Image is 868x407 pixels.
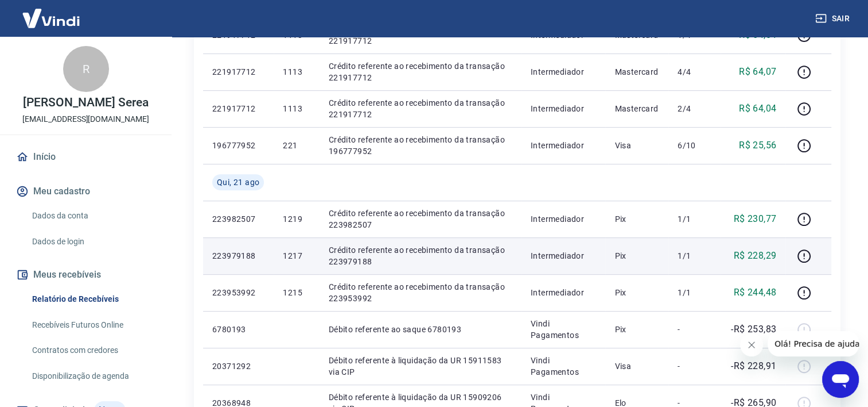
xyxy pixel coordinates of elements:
[739,102,776,116] p: R$ 64,04
[329,97,512,120] p: Crédito referente ao recebimento da transação 221917712
[614,287,659,298] p: Pix
[329,208,512,231] p: Crédito referente ao recebimento da transação 223982507
[531,318,597,341] p: Vindi Pagamentos
[212,66,264,78] p: 221917712
[531,140,597,151] p: Intermediador
[329,60,512,83] p: Crédito referente ao recebimento da transação 221917712
[614,250,659,262] p: Pix
[822,361,859,398] iframe: Botão para abrir a janela de mensagens
[28,204,158,228] a: Dados da conta
[14,179,158,204] button: Meu cadastro
[217,176,259,188] span: Qui, 21 ago
[28,287,158,311] a: Relatório de Recebíveis
[678,140,711,151] p: 6/10
[28,313,158,337] a: Recebíveis Futuros Online
[28,364,158,388] a: Disponibilização de agenda
[678,213,711,225] p: 1/1
[614,324,659,335] p: Pix
[531,250,597,262] p: Intermediador
[283,103,310,114] p: 1113
[531,213,597,225] p: Intermediador
[329,134,512,157] p: Crédito referente ao recebimento da transação 196777952
[614,103,659,114] p: Mastercard
[14,262,158,287] button: Meus recebíveis
[531,355,597,378] p: Vindi Pagamentos
[678,287,711,298] p: 1/1
[212,250,264,262] p: 223979188
[28,339,158,362] a: Contratos com credores
[212,103,264,114] p: 221917712
[734,249,777,263] p: R$ 228,29
[531,103,597,114] p: Intermediador
[14,144,158,170] a: Início
[731,322,776,336] p: -R$ 253,83
[23,97,148,109] p: [PERSON_NAME] Serea
[768,331,859,356] iframe: Mensagem da empresa
[678,103,711,114] p: 2/4
[212,287,264,298] p: 223953992
[283,140,310,151] p: 221
[678,250,711,262] p: 1/1
[731,359,776,373] p: -R$ 228,91
[63,46,109,92] div: R
[329,324,512,335] p: Débito referente ao saque 6780193
[329,244,512,267] p: Crédito referente ao recebimento da transação 223979188
[678,324,711,335] p: -
[614,66,659,78] p: Mastercard
[283,250,310,262] p: 1217
[329,355,512,378] p: Débito referente à liquidação da UR 15911583 via CIP
[212,140,264,151] p: 196777952
[678,360,711,372] p: -
[678,66,711,78] p: 4/4
[283,213,310,225] p: 1219
[212,360,264,372] p: 20371292
[531,66,597,78] p: Intermediador
[22,113,149,125] p: [EMAIL_ADDRESS][DOMAIN_NAME]
[283,66,310,78] p: 1113
[329,281,512,304] p: Crédito referente ao recebimento da transação 223953992
[813,8,854,29] button: Sair
[212,213,264,225] p: 223982507
[14,1,88,36] img: Vindi
[283,287,310,298] p: 1215
[740,333,763,356] iframe: Fechar mensagem
[739,65,776,79] p: R$ 64,07
[7,8,96,17] span: Olá! Precisa de ajuda?
[28,230,158,254] a: Dados de login
[734,212,777,226] p: R$ 230,77
[531,287,597,298] p: Intermediador
[734,286,777,300] p: R$ 244,48
[614,213,659,225] p: Pix
[614,360,659,372] p: Visa
[212,324,264,335] p: 6780193
[739,139,776,152] p: R$ 25,56
[614,140,659,151] p: Visa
